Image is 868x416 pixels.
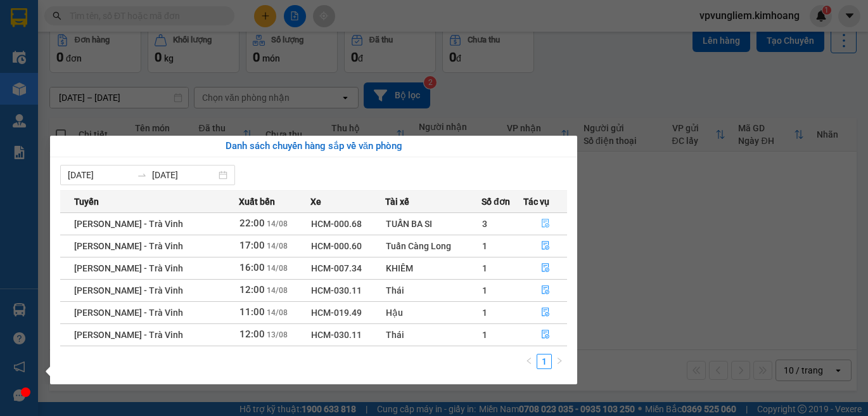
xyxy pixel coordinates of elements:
[137,170,147,180] span: to
[482,219,487,229] span: 3
[74,330,183,340] span: [PERSON_NAME] - Trà Vinh
[386,283,481,297] div: Thái
[386,239,481,253] div: Tuấn Càng Long
[239,240,265,251] span: 17:00
[521,354,537,369] li: Previous Page
[482,195,510,209] span: Số đơn
[310,195,321,209] span: Xe
[74,241,183,251] span: [PERSON_NAME] - Trà Vinh
[552,354,567,369] button: right
[541,285,550,296] span: file-done
[267,308,288,317] span: 14/08
[267,264,288,273] span: 14/08
[541,263,550,273] span: file-done
[311,308,362,318] span: HCM-019.49
[537,354,551,368] a: 1
[482,330,487,340] span: 1
[524,280,566,301] button: file-done
[524,325,566,345] button: file-done
[68,168,132,182] input: Từ ngày
[541,308,550,318] span: file-done
[541,330,550,340] span: file-done
[541,219,550,229] span: file-done
[74,195,99,209] span: Tuyến
[386,261,481,275] div: KHIÊM
[311,263,362,273] span: HCM-007.34
[524,258,566,278] button: file-done
[137,170,147,180] span: swap-right
[74,263,183,273] span: [PERSON_NAME] - Trà Vinh
[74,308,183,318] span: [PERSON_NAME] - Trà Vinh
[524,236,566,256] button: file-done
[267,242,288,250] span: 14/08
[385,195,409,209] span: Tài xế
[386,306,481,320] div: Hậu
[482,308,487,318] span: 1
[556,357,563,365] span: right
[267,286,288,295] span: 14/08
[74,219,183,229] span: [PERSON_NAME] - Trà Vinh
[311,219,362,229] span: HCM-000.68
[267,219,288,228] span: 14/08
[311,330,362,340] span: HCM-030.11
[152,168,216,182] input: Đến ngày
[524,302,566,323] button: file-done
[239,328,265,340] span: 12:00
[60,139,567,154] div: Danh sách chuyến hàng sắp về văn phòng
[239,306,265,318] span: 11:00
[386,328,481,342] div: Thái
[239,262,265,273] span: 16:00
[524,214,566,234] button: file-done
[267,330,288,339] span: 13/08
[386,217,481,231] div: TUẤN BA SI
[552,354,567,369] li: Next Page
[239,195,275,209] span: Xuất bến
[482,263,487,273] span: 1
[482,241,487,251] span: 1
[541,241,550,251] span: file-done
[482,285,487,296] span: 1
[537,354,552,369] li: 1
[523,195,549,209] span: Tác vụ
[311,241,362,251] span: HCM-000.60
[74,285,183,296] span: [PERSON_NAME] - Trà Vinh
[521,354,537,369] button: left
[525,357,533,365] span: left
[239,218,265,229] span: 22:00
[239,284,265,296] span: 12:00
[311,285,362,296] span: HCM-030.11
